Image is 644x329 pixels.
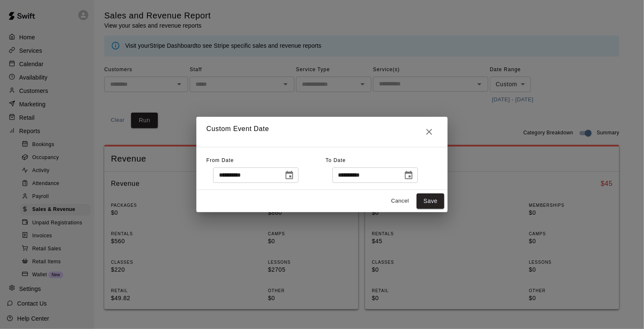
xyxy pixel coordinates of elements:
button: Choose date, selected date is Sep 3, 2025 [281,167,298,184]
button: Close [421,123,438,140]
button: Save [417,193,444,209]
button: Cancel [386,195,413,208]
span: From Date [206,157,234,163]
button: Choose date, selected date is Sep 10, 2025 [400,167,417,184]
span: To Date [326,157,346,163]
h2: Custom Event Date [196,117,448,147]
